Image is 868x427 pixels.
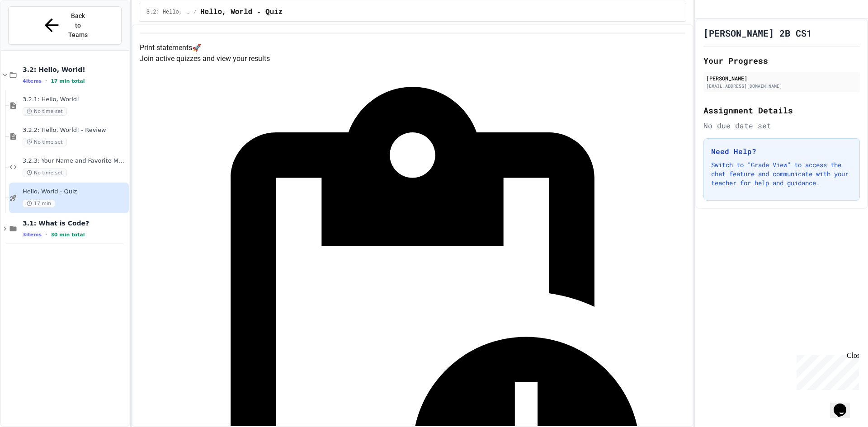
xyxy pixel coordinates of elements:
span: No time set [23,138,67,146]
div: [PERSON_NAME] [706,74,857,82]
div: No due date set [703,120,860,131]
span: 30 min total [51,232,85,238]
h4: Print statements 🚀 [140,42,685,53]
span: / [193,9,197,16]
p: Join active quizzes and view your results [140,53,685,64]
span: 4 items [23,78,42,84]
span: 3.2.2: Hello, World! - Review [23,127,127,134]
span: Back to Teams [67,11,89,40]
span: Hello, World - Quiz [23,188,127,196]
h2: Assignment Details [703,104,860,117]
h2: Your Progress [703,54,860,67]
span: No time set [23,107,67,116]
p: Switch to "Grade View" to access the chat feature and communicate with your teacher for help and ... [711,160,852,188]
span: 17 min [23,199,55,208]
span: 3.2: Hello, World! [146,9,190,16]
span: 3.2.3: Your Name and Favorite Movie [23,157,127,165]
div: [EMAIL_ADDRESS][DOMAIN_NAME] [706,83,857,89]
span: 3.2: Hello, World! [23,66,127,74]
span: • [45,77,47,84]
button: Back to Teams [8,6,122,45]
span: Hello, World - Quiz [200,7,283,18]
span: 3 items [23,232,42,238]
div: Chat with us now!Close [4,4,62,57]
span: 3.1: What is Code? [23,219,127,227]
h1: [PERSON_NAME] 2B CS1 [703,27,812,39]
span: 17 min total [51,78,85,84]
iframe: chat widget [830,391,859,418]
iframe: chat widget [793,352,859,390]
span: 3.2.1: Hello, World! [23,96,127,103]
span: • [45,231,47,238]
h3: Need Help? [711,146,852,157]
span: No time set [23,169,67,177]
